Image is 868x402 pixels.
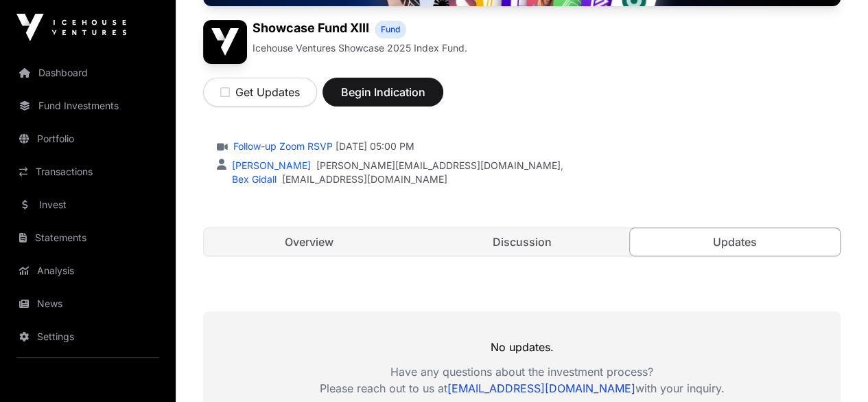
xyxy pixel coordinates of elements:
img: Showcase Fund XIII [203,20,247,64]
a: [PERSON_NAME] [229,159,311,171]
img: Icehouse Ventures Logo [16,14,126,41]
button: Begin Indication [322,78,443,107]
span: [DATE] 05:00 PM [336,139,414,153]
a: Fund Investments [11,91,165,121]
a: [EMAIL_ADDRESS][DOMAIN_NAME] [447,381,635,395]
span: Fund [381,24,400,35]
a: Updates [629,227,841,256]
a: Invest [11,190,165,220]
a: Begin Indication [322,91,443,105]
div: , [229,159,563,172]
a: [EMAIL_ADDRESS][DOMAIN_NAME] [282,172,447,186]
a: Transactions [11,157,165,187]
a: Bex Gidall [229,173,277,185]
a: [PERSON_NAME][EMAIL_ADDRESS][DOMAIN_NAME] [316,159,561,172]
a: Settings [11,322,165,352]
a: News [11,289,165,319]
a: Discussion [417,228,626,256]
span: Begin Indication [340,84,426,100]
a: Statements [11,223,165,253]
iframe: Chat Widget [799,336,868,402]
p: Icehouse Ventures Showcase 2025 Index Fund. [253,41,467,55]
button: Get Updates [203,78,317,107]
a: Dashboard [11,58,165,88]
a: Overview [204,228,414,256]
a: Analysis [11,256,165,286]
a: Portfolio [11,124,165,154]
nav: Tabs [204,228,840,256]
h1: Showcase Fund XIII [253,20,369,38]
a: Follow-up Zoom RSVP [231,139,333,153]
p: Have any questions about the investment process? Please reach out to us at with your inquiry. [203,364,841,397]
